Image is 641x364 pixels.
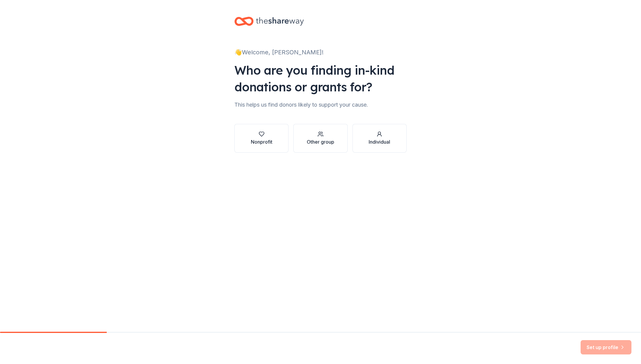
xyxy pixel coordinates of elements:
[352,124,407,153] button: Individual
[251,138,272,145] div: Nonprofit
[234,47,407,57] div: 👋 Welcome, [PERSON_NAME]!
[234,100,407,110] div: This helps us find donors likely to support your cause.
[369,138,390,145] div: Individual
[234,124,289,153] button: Nonprofit
[293,124,347,153] button: Other group
[234,62,407,95] div: Who are you finding in-kind donations or grants for?
[307,138,334,145] div: Other group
